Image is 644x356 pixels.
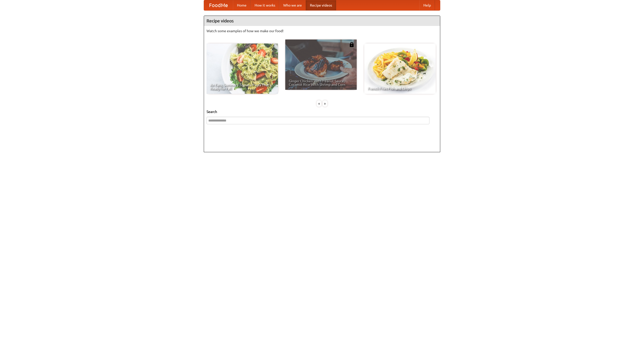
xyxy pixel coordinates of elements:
[349,42,354,47] img: 483408.png
[210,83,274,90] span: An Easy, Summery Tomato Pasta That's Ready for Fall
[251,0,279,10] a: How it works
[317,100,321,107] div: «
[279,0,306,10] a: Who we are
[207,109,437,114] h5: Search
[364,44,436,94] a: French Fries Fish and Chips
[368,87,432,90] span: French Fries Fish and Chips
[207,44,278,94] a: An Easy, Summery Tomato Pasta That's Ready for Fall
[323,100,327,107] div: »
[306,0,336,10] a: Recipe videos
[204,16,440,26] h4: Recipe videos
[233,0,251,10] a: Home
[207,28,437,33] p: Watch some examples of how we make our food!
[204,0,233,10] a: FoodMe
[419,0,435,10] a: Help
